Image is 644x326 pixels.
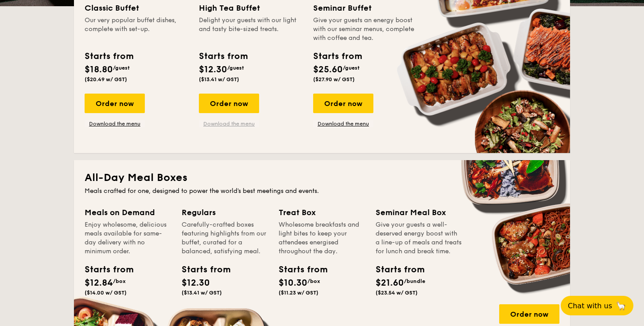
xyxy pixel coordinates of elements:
[313,64,343,75] span: $25.60
[227,65,244,71] span: /guest
[182,263,221,276] div: Starts from
[113,278,126,284] span: /box
[85,64,113,75] span: $18.80
[113,65,130,71] span: /guest
[182,278,210,288] span: $12.30
[313,94,373,113] div: Order now
[376,263,415,276] div: Starts from
[279,206,365,219] div: Treat Box
[85,120,145,127] a: Download the menu
[313,50,361,63] div: Starts from
[85,187,559,196] div: Meals crafted for one, designed to power the world's best meetings and events.
[279,263,318,276] div: Starts from
[279,290,318,296] span: ($11.23 w/ GST)
[313,2,417,14] div: Seminar Buffet
[85,94,145,113] div: Order now
[85,206,171,219] div: Meals on Demand
[199,94,259,113] div: Order now
[199,16,303,43] div: Delight your guests with our light and tasty bite-sized treats.
[199,64,227,75] span: $12.30
[199,120,259,127] a: Download the menu
[499,304,559,324] div: Order now
[199,50,247,63] div: Starts from
[568,302,612,310] span: Chat with us
[85,278,113,288] span: $12.84
[85,2,188,14] div: Classic Buffet
[85,171,559,185] h2: All-Day Meal Boxes
[199,76,239,82] span: ($13.41 w/ GST)
[85,50,133,63] div: Starts from
[313,120,373,127] a: Download the menu
[376,290,418,296] span: ($23.54 w/ GST)
[85,220,171,256] div: Enjoy wholesome, delicious meals available for same-day delivery with no minimum order.
[307,278,320,284] span: /box
[182,206,268,219] div: Regulars
[313,16,417,43] div: Give your guests an energy boost with our seminar menus, complete with coffee and tea.
[182,220,268,256] div: Carefully-crafted boxes featuring highlights from our buffet, curated for a balanced, satisfying ...
[404,278,425,284] span: /bundle
[343,65,360,71] span: /guest
[376,220,462,256] div: Give your guests a well-deserved energy boost with a line-up of meals and treats for lunch and br...
[85,76,127,82] span: ($20.49 w/ GST)
[199,2,303,14] div: High Tea Buffet
[279,278,307,288] span: $10.30
[85,290,127,296] span: ($14.00 w/ GST)
[561,296,633,315] button: Chat with us🦙
[616,301,626,311] span: 🦙
[376,278,404,288] span: $21.60
[279,220,365,256] div: Wholesome breakfasts and light bites to keep your attendees energised throughout the day.
[313,76,355,82] span: ($27.90 w/ GST)
[85,16,188,43] div: Our very popular buffet dishes, complete with set-up.
[85,263,124,276] div: Starts from
[376,206,462,219] div: Seminar Meal Box
[182,290,222,296] span: ($13.41 w/ GST)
